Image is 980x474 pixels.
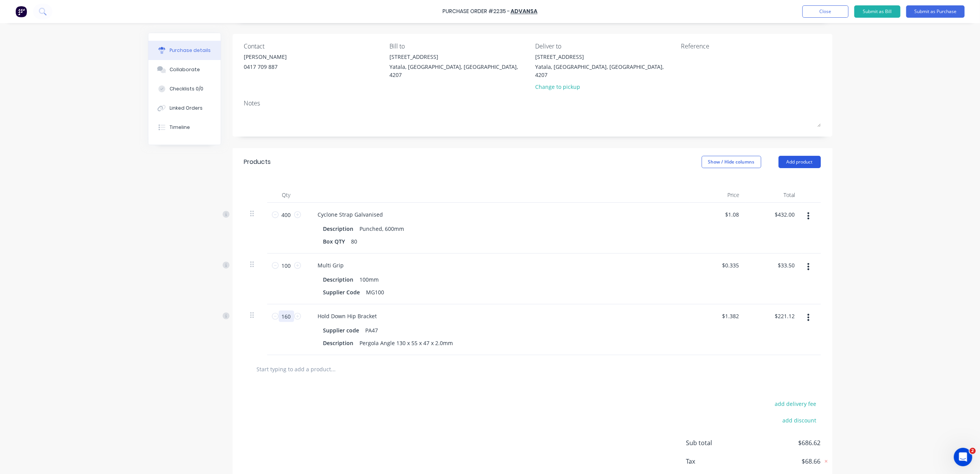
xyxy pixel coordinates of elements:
div: PA47 [363,325,381,336]
div: Yatala, [GEOGRAPHIC_DATA], [GEOGRAPHIC_DATA], 4207 [535,63,675,79]
div: Description [320,274,357,285]
div: Checklists 0/0 [170,85,203,92]
div: Change to pickup [535,83,675,91]
button: Linked Orders [148,98,221,118]
div: Description [320,337,357,349]
div: [PERSON_NAME] [244,53,287,61]
div: Total [746,187,802,203]
a: Advansa [511,8,537,15]
div: 0417 709 887 [244,63,287,71]
div: 80 [348,236,361,247]
div: Deliver to [535,42,675,51]
div: Punched, 600mm [357,223,408,234]
div: [STREET_ADDRESS] [389,53,529,61]
div: Price [690,187,746,203]
span: Tax [686,457,744,466]
div: Purchase Order #2235 - [443,8,510,16]
div: Pergola Angle 130 x 55 x 47 x 2.0mm [357,337,456,349]
div: Products [244,157,271,167]
div: Collaborate [170,66,200,73]
div: Supplier Code [320,287,363,298]
button: Close [802,5,849,18]
div: MG100 [363,287,388,298]
input: Start typing to add a product... [256,361,410,377]
span: $68.66 [744,457,821,466]
button: Submit as Purchase [906,5,965,18]
div: Contact [244,42,384,51]
button: Show / Hide columns [702,156,761,168]
div: [STREET_ADDRESS] [535,53,675,61]
div: Description [320,223,357,234]
div: Linked Orders [170,105,203,112]
div: Notes [244,98,821,108]
button: Add product [779,156,821,168]
button: Purchase details [148,41,221,60]
span: Sub total [686,438,744,447]
button: Submit as Bill [854,5,900,18]
div: Bill to [389,42,529,51]
div: Supplier code [320,325,363,336]
div: Box QTY [320,236,348,247]
button: add delivery fee [770,399,821,409]
span: $686.62 [744,438,821,447]
div: Qty [267,187,306,203]
button: add discount [778,415,821,425]
div: Purchase details [170,47,211,54]
div: Hold Down Hip Bracket [312,310,383,322]
div: Reference [681,42,821,51]
span: 2 [970,448,976,454]
div: 100mm [357,274,382,285]
button: Timeline [148,118,221,137]
img: Factory [15,6,27,17]
div: Cyclone Strap Galvanised [312,209,389,220]
button: Checklists 0/0 [148,79,221,98]
div: Timeline [170,124,190,131]
div: Yatala, [GEOGRAPHIC_DATA], [GEOGRAPHIC_DATA], 4207 [389,63,529,79]
button: Collaborate [148,60,221,79]
iframe: Intercom live chat [954,448,972,466]
div: Multi Grip [312,260,350,271]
